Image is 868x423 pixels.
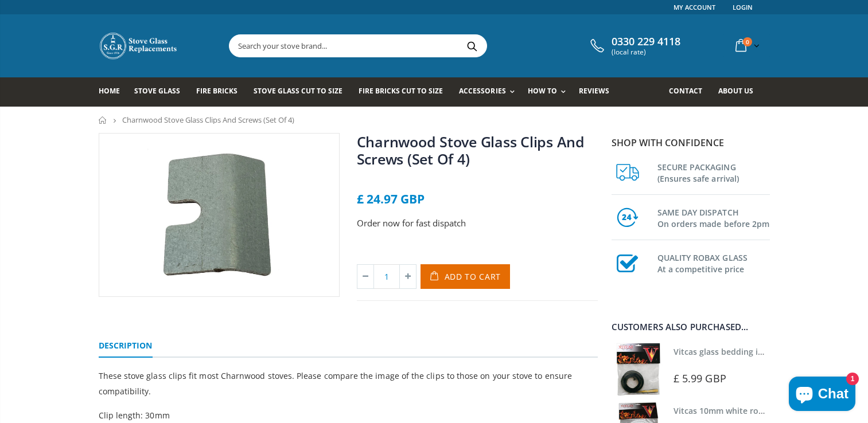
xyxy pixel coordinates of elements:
[674,371,726,385] span: £ 5.99 GBP
[612,323,770,331] div: Customers also purchased...
[657,250,770,275] h3: QUALITY ROBAX GLASS At a competitive price
[254,86,342,96] span: Stove Glass Cut To Size
[612,48,680,56] span: (local rate)
[254,77,351,107] a: Stove Glass Cut To Size
[669,86,702,96] span: Contact
[460,35,485,57] button: Search
[612,36,680,48] span: 0330 229 4118
[359,86,443,96] span: Fire Bricks Cut To Size
[731,34,762,57] a: 0
[421,264,511,289] button: Add to Cart
[99,335,153,358] a: Description
[579,77,618,107] a: Reviews
[612,343,665,396] img: Vitcas stove glass bedding in tape
[122,115,294,125] span: Charnwood Stove Glass Clips And Screws (Set Of 4)
[357,217,598,230] p: Order now for fast dispatch
[99,77,129,107] a: Home
[357,132,585,169] a: Charnwood Stove Glass Clips And Screws (Set Of 4)
[785,377,859,414] inbox-online-store-chat: Shopify online store chat
[579,86,609,96] span: Reviews
[99,32,179,60] img: Stove Glass Replacement
[718,77,762,107] a: About us
[99,86,120,96] span: Home
[99,116,107,124] a: Home
[669,77,711,107] a: Contact
[134,86,180,96] span: Stove Glass
[196,77,246,107] a: Fire Bricks
[445,271,501,282] span: Add to Cart
[196,86,238,96] span: Fire Bricks
[657,159,770,185] h3: SECURE PACKAGING (Ensures safe arrival)
[357,191,425,207] span: £ 24.97 GBP
[528,86,557,96] span: How To
[612,136,770,150] p: Shop with confidence
[657,205,770,230] h3: SAME DAY DISPATCH On orders made before 2pm
[459,86,505,96] span: Accessories
[718,86,753,96] span: About us
[528,77,571,107] a: How To
[743,37,752,46] span: 0
[459,77,520,107] a: Accessories
[99,134,339,296] img: glass-clip-and-screw-for-charnwood-stoves_800x_crop_center.webp
[359,77,451,107] a: Fire Bricks Cut To Size
[229,35,615,57] input: Search your stove brand...
[99,368,598,399] p: These stove glass clips fit most Charnwood stoves. Please compare the image of the clips to those...
[134,77,189,107] a: Stove Glass
[587,36,680,56] a: 0330 229 4118 (local rate)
